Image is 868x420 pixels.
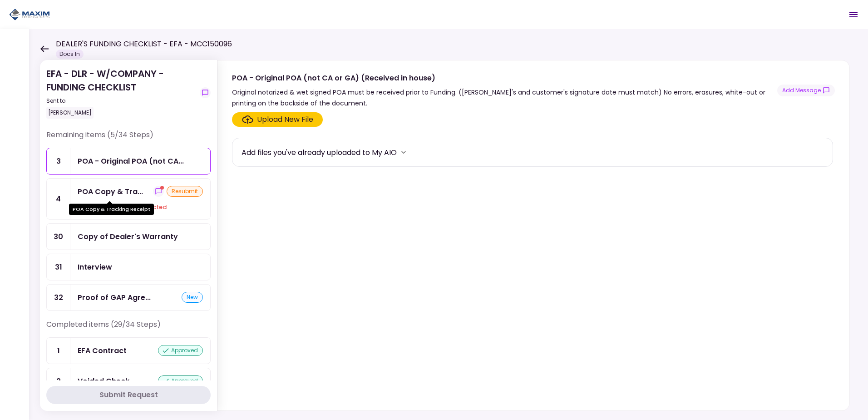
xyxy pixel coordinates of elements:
img: Partner icon [9,8,50,21]
button: Submit Request [46,386,211,404]
div: Interview [78,261,112,273]
div: POA Copy & Tracking Receipt [69,204,154,215]
div: Remaining items (5/34 Steps) [46,130,211,148]
button: Open menu [843,4,864,25]
a: 2Voided Checkapproved [46,368,211,395]
div: Upload New File [257,114,313,125]
div: Voided Check [78,375,129,387]
div: approved [158,345,203,356]
div: 4 [47,179,70,219]
div: 2 [47,368,70,394]
a: 3POA - Original POA (not CA or GA) (Received in house) [46,148,211,175]
div: Copy of Dealer's Warranty [78,231,178,242]
a: 4POA Copy & Tracking Receiptshow-messagesresubmitYour file has been rejected [46,178,211,220]
div: new [182,292,203,303]
div: Completed items (29/34 Steps) [46,319,211,337]
div: 3 [47,148,70,174]
div: approved [158,375,203,386]
a: 31Interview [46,254,211,280]
div: Add files you've already uploaded to My AIO [242,147,397,158]
div: 1 [47,338,70,364]
div: Proof of GAP Agreement [78,292,151,303]
div: EFA - DLR - W/COMPANY - FUNDING CHECKLIST [46,67,196,119]
div: POA - Original POA (not CA or GA) (Received in house) [232,72,777,84]
div: POA - Original POA (not CA or GA) (Received in house)Original notarized & wet signed POA must be ... [217,60,850,411]
div: 30 [47,224,70,250]
a: 32Proof of GAP Agreementnew [46,284,211,311]
button: show-messages [777,85,835,96]
div: 32 [47,285,70,310]
div: resubmit [167,186,203,197]
h1: DEALER'S FUNDING CHECKLIST - EFA - MCC150096 [56,39,232,50]
div: POA Copy & Tracking Receipt [78,186,143,197]
div: Submit Request [99,390,158,400]
div: POA - Original POA (not CA or GA) (Received in house) [78,155,184,167]
div: [PERSON_NAME] [46,107,94,119]
a: 30Copy of Dealer's Warranty [46,223,211,250]
button: more [397,145,410,159]
div: Docs In [56,50,84,59]
div: EFA Contract [78,345,127,356]
span: Click here to upload the required document [232,112,323,127]
button: show-messages [153,186,164,197]
div: Original notarized & wet signed POA must be received prior to Funding. ([PERSON_NAME]'s and custo... [232,87,777,109]
button: show-messages [200,87,211,98]
a: 1EFA Contractapproved [46,337,211,364]
div: 31 [47,254,70,280]
div: Sent to: [46,97,196,105]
